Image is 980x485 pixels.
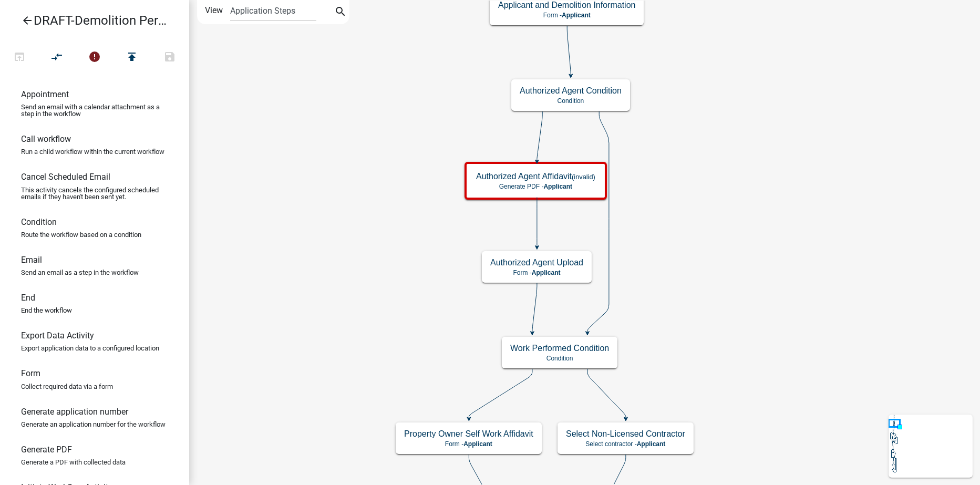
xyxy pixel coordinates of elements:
[21,459,126,466] p: Generate a PDF with collected data
[543,183,572,190] span: Applicant
[113,46,151,69] button: Publish
[21,187,168,200] p: This activity cancels the configured scheduled emails if they haven't been sent yet.
[151,46,189,69] button: Save
[21,134,71,144] h6: Call workflow
[510,355,609,362] p: Condition
[21,231,141,238] p: Route the workflow based on a condition
[520,86,622,96] h5: Authorized Agent Condition
[1,46,38,69] button: Test Workflow
[21,331,94,340] h6: Export Data Activity
[21,307,72,314] p: End the workflow
[490,269,583,276] p: Form -
[520,97,622,105] p: Condition
[498,12,635,19] p: Form -
[532,269,561,276] span: Applicant
[476,183,595,190] p: Generate PDF -
[38,46,76,69] button: Auto Layout
[21,255,42,265] h6: Email
[21,269,139,276] p: Send an email as a step in the workflow
[463,440,492,448] span: Applicant
[21,148,164,155] p: Run a child workflow within the current workflow
[51,50,64,65] i: compare_arrows
[404,440,533,448] p: Form -
[21,368,40,378] h6: Form
[490,257,583,267] h5: Authorized Agent Upload
[13,50,26,65] i: open_in_browser
[21,14,34,29] i: arrow_back
[562,12,591,19] span: Applicant
[21,217,57,227] h6: Condition
[21,407,128,417] h6: Generate application number
[332,4,349,21] button: search
[1,46,189,71] div: Workflow actions
[637,440,666,448] span: Applicant
[572,173,595,181] small: (invalid)
[76,46,114,69] button: 1 problems in this workflow
[8,8,172,33] a: DRAFT-Demolition Permit
[21,293,35,303] h6: End
[21,445,72,455] h6: Generate PDF
[21,104,168,117] p: Send an email with a calendar attachment as a step in the workflow
[21,383,113,390] p: Collect required data via a form
[21,89,69,99] h6: Appointment
[21,172,110,182] h6: Cancel Scheduled Email
[404,429,533,439] h5: Property Owner Self Work Affidavit
[566,429,685,439] h5: Select Non-Licensed Contractor
[21,345,159,352] p: Export application data to a configured location
[476,171,595,181] h5: Authorized Agent Affidavit
[163,50,176,65] i: save
[334,5,347,20] i: search
[510,343,609,353] h5: Work Performed Condition
[126,50,138,65] i: publish
[21,421,166,428] p: Generate an application number for the workflow
[88,50,101,65] i: error
[566,440,685,448] p: Select contractor -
